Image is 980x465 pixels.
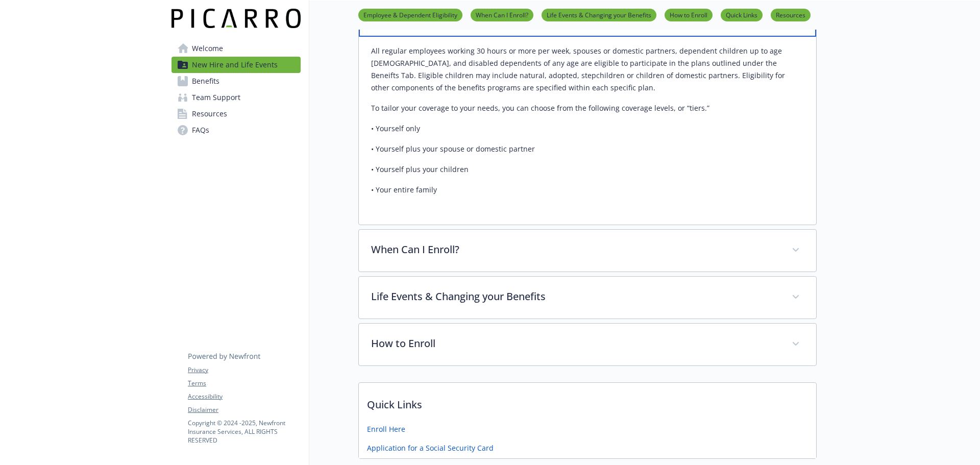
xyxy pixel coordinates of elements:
a: Benefits [171,73,301,89]
a: New Hire and Life Events [171,57,301,73]
p: To tailor your coverage to your needs, you can choose from the following coverage levels, or “tie... [371,102,804,114]
a: Disclaimer [188,405,300,414]
a: Resources [771,10,811,19]
a: Enroll Here [367,424,405,434]
p: When Can I Enroll? [371,242,779,257]
a: Life Events & Changing your Benefits [542,10,656,19]
a: How to Enroll [665,10,713,19]
span: Resources [192,106,227,122]
span: Team Support [192,89,240,106]
a: Application for a Social Security Card [367,443,494,453]
p: • Yourself plus your children [371,163,804,176]
span: Welcome [192,40,223,57]
a: Resources [171,106,301,122]
p: • Yourself only [371,123,804,135]
div: When Can I Enroll? [359,230,816,272]
p: • Your entire family [371,184,804,196]
div: Employee & Dependent Eligibility [359,37,816,225]
a: Quick Links [721,10,763,19]
a: Welcome [171,40,301,57]
p: Quick Links [359,383,816,421]
p: Life Events & Changing your Benefits [371,289,779,304]
a: Accessibility [188,392,300,401]
a: When Can I Enroll? [471,10,533,19]
p: • Yourself plus your spouse or domestic partner [371,143,804,155]
a: Privacy [188,365,300,375]
span: Benefits [192,73,219,89]
a: Terms [188,379,300,388]
span: FAQs [192,122,209,138]
a: Team Support [171,89,301,106]
p: All regular employees working 30 hours or more per week, spouses or domestic partners, dependent ... [371,45,804,94]
p: Copyright © 2024 - 2025 , Newfront Insurance Services, ALL RIGHTS RESERVED [188,419,300,445]
div: Life Events & Changing your Benefits [359,277,816,319]
a: FAQs [171,122,301,138]
p: How to Enroll [371,336,779,351]
a: Employee & Dependent Eligibility [358,10,462,19]
div: How to Enroll [359,324,816,365]
span: New Hire and Life Events [192,57,278,73]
